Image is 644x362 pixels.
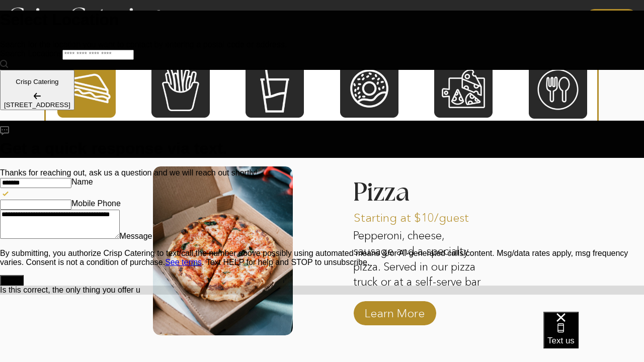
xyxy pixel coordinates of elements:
label: Message [120,232,152,240]
iframe: podium webchat widget bubble [543,312,644,362]
label: Name [71,177,93,186]
div: [STREET_ADDRESS] [4,101,70,109]
label: Mobile Phone [71,199,121,208]
a: Open terms and conditions in a new window [165,258,202,266]
div: Send [4,277,20,284]
p: Crisp Catering [4,78,70,85]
